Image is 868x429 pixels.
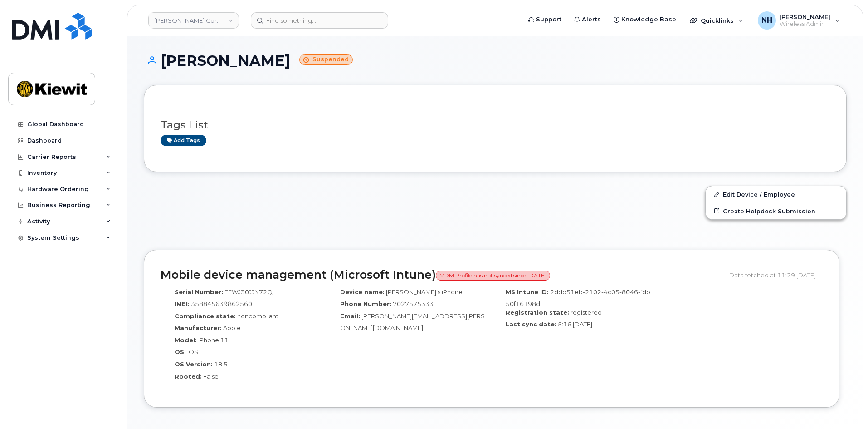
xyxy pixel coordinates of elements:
span: MDM Profile has not synced since [DATE] [436,271,550,281]
label: Phone Number: [340,300,391,308]
h1: [PERSON_NAME] [144,53,847,69]
div: Data fetched at 11:29 [DATE] [729,266,823,284]
label: MS Intune ID: [506,288,549,296]
span: iPhone 11 [198,336,229,344]
span: False [203,373,219,380]
a: Create Helpdesk Submission [706,203,846,219]
a: Edit Device / Employee [706,186,846,202]
label: Manufacturer: [175,324,222,332]
label: Compliance state: [175,312,236,321]
label: Last sync date: [506,320,556,329]
span: 18.5 [214,360,228,368]
label: IMEI: [175,300,190,308]
span: FFWJ30JJN72Q [224,288,273,296]
span: iOS [187,348,198,355]
a: Add tags [161,135,206,146]
h2: Mobile device management (Microsoft Intune) [161,269,722,281]
label: Email: [340,312,360,321]
label: OS Version: [175,360,213,369]
label: Serial Number: [175,288,223,296]
span: noncompliant [237,312,278,320]
span: 358845639862560 [191,300,252,307]
span: [PERSON_NAME][EMAIL_ADDRESS][PERSON_NAME][DOMAIN_NAME] [340,312,485,332]
span: 7027575333 [393,300,434,307]
small: Suspended [299,54,353,65]
span: 2ddb51eb-2102-4c05-8046-fdb50f16198d [506,288,650,308]
span: 5:16 [DATE] [558,321,592,328]
label: Registration state: [506,308,569,317]
h3: Tags List [161,119,830,131]
label: Model: [175,336,197,345]
label: Rooted: [175,372,202,381]
label: OS: [175,348,186,356]
span: Apple [223,324,241,331]
span: [PERSON_NAME]’s iPhone [386,288,463,296]
span: registered [571,309,602,316]
label: Device name: [340,288,385,296]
